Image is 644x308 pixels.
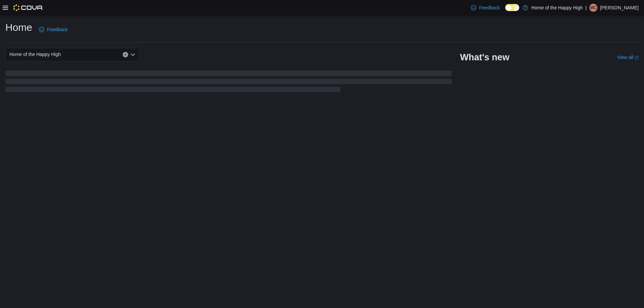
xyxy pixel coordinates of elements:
a: Feedback [468,1,502,14]
button: Clear input [123,52,128,57]
input: Dark Mode [505,4,519,11]
p: [PERSON_NAME] [600,4,639,12]
span: Feedback [479,4,499,11]
button: Open list of options [130,52,136,57]
span: Feedback [47,26,67,33]
p: | [585,4,587,12]
h2: What's new [460,52,509,63]
span: Home of the Happy High [9,50,61,58]
a: Feedback [36,23,70,36]
h1: Home [5,21,32,34]
img: Cova [13,4,43,11]
a: View allExternal link [617,55,639,60]
div: Megan Charlesworth [589,4,597,12]
p: Home of the Happy High [531,4,583,12]
span: Loading [5,72,452,94]
svg: External link [635,56,639,60]
span: MC [590,4,597,12]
